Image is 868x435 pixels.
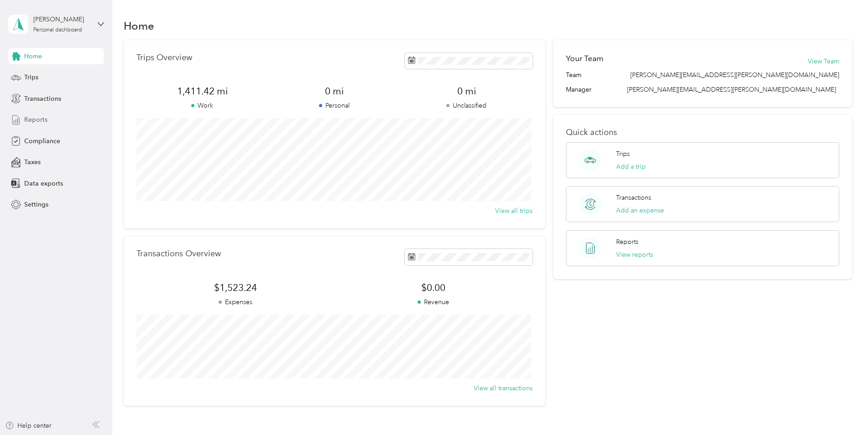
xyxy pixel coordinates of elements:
[335,281,533,294] span: $0.00
[616,162,646,171] button: Add a trip
[24,94,61,104] span: Transactions
[616,206,664,215] button: Add an expense
[268,101,400,110] p: Personal
[136,249,221,259] p: Transactions Overview
[24,157,41,167] span: Taxes
[136,297,335,307] p: Expenses
[33,15,90,24] div: [PERSON_NAME]
[24,115,47,124] span: Reports
[24,200,48,209] span: Settings
[566,53,603,64] h2: Your Team
[124,21,154,31] h1: Home
[616,237,638,247] p: Reports
[566,70,581,80] span: Team
[5,421,52,430] button: Help center
[627,86,836,93] span: [PERSON_NAME][EMAIL_ADDRESS][PERSON_NAME][DOMAIN_NAME]
[24,179,63,188] span: Data exports
[495,206,533,216] button: View all trips
[24,136,60,146] span: Compliance
[401,85,533,98] span: 0 mi
[136,281,335,294] span: $1,523.24
[817,384,868,435] iframe: Everlance-gr Chat Button Frame
[136,101,268,110] p: Work
[630,70,839,80] span: [PERSON_NAME][EMAIL_ADDRESS][PERSON_NAME][DOMAIN_NAME]
[33,27,82,33] div: Personal dashboard
[616,149,630,159] p: Trips
[24,72,38,82] span: Trips
[136,53,192,62] p: Trips Overview
[335,297,533,307] p: Revenue
[566,85,591,94] span: Manager
[566,128,839,137] p: Quick actions
[808,57,839,66] button: View Team
[474,383,533,393] button: View all transactions
[616,250,653,259] button: View reports
[401,101,533,110] p: Unclassified
[136,85,268,98] span: 1,411.42 mi
[268,85,400,98] span: 0 mi
[616,193,651,202] p: Transactions
[24,52,42,61] span: Home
